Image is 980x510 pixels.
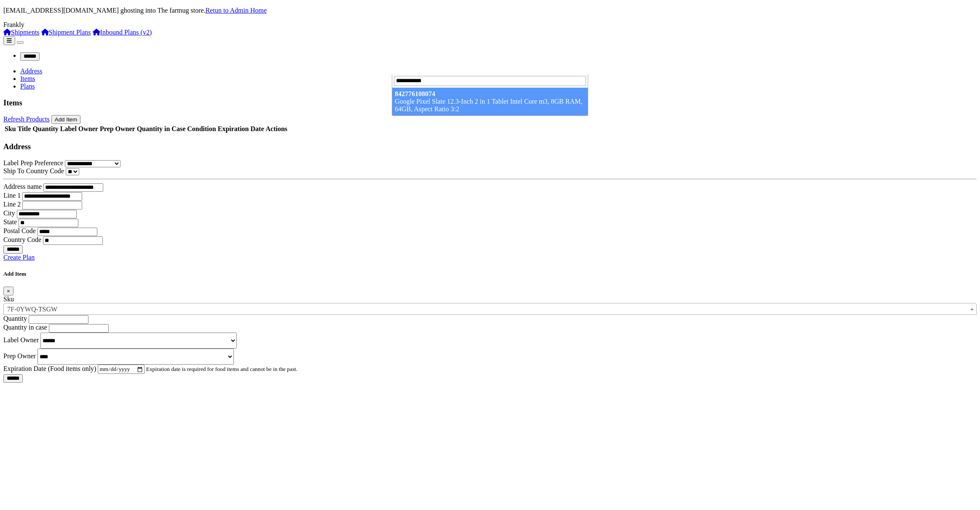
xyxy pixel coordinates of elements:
[3,287,13,295] button: Close
[3,142,977,151] h3: Address
[3,365,96,372] label: Expiration Date (Food items only)
[3,271,977,277] h5: Add Item
[3,295,14,303] label: Sku
[60,125,99,133] th: Label Owner
[217,125,265,133] th: Expiration Date
[3,201,21,208] label: Line 2
[17,125,32,133] th: Title
[3,352,36,360] label: Prep Owner
[17,41,24,44] button: Toggle navigation
[20,67,42,75] a: Address
[3,115,50,123] a: Refresh Products
[93,29,152,36] a: Inbound Plans (v2)
[51,115,80,124] button: Add Item
[20,83,35,90] a: Plans
[20,75,35,82] a: Items
[3,159,63,166] label: Label Prep Preference
[137,125,186,133] th: Quantity in Case
[206,7,267,14] a: Retun to Admin Home
[3,29,40,36] a: Shipments
[3,336,39,344] label: Label Owner
[3,315,27,322] label: Quantity
[265,125,288,133] th: Actions
[41,29,91,36] a: Shipment Plans
[3,98,977,107] h3: Items
[146,366,297,372] small: Expiration date is required for food items and cannot be in the past.
[3,227,36,234] label: Postal Code
[3,236,41,243] label: Country Code
[3,209,15,217] label: City
[7,288,10,294] span: ×
[3,167,64,174] label: Ship To Country Code
[392,88,588,115] li: Google Pixel Slate 12.3-Inch 2 in 1 Tablet Intel Core m3, 8GB RAM, 64GB, Aspect Ratio 3:2
[4,303,976,315] span: Pro Sanitize Hand Sanitizer, 8 oz Bottles, 1 Carton, 12 bottles each Carton
[99,125,136,133] th: Prep Owner
[3,7,977,14] p: [EMAIL_ADDRESS][DOMAIN_NAME] ghosting into The farmug store.
[395,90,435,97] strong: 842776108074
[3,21,977,29] div: Frankly
[394,76,586,86] input: Search
[32,125,59,133] th: Quantity
[3,303,977,315] span: Pro Sanitize Hand Sanitizer, 8 oz Bottles, 1 Carton, 12 bottles each Carton
[395,98,585,113] div: Google Pixel Slate 12.3-Inch 2 in 1 Tablet Intel Core m3, 8GB RAM, 64GB, Aspect Ratio 3:2
[3,324,47,331] label: Quantity in case
[3,218,17,225] label: State
[3,192,21,199] label: Line 1
[187,125,216,133] th: Condition
[4,125,16,133] th: Sku
[3,183,42,190] label: Address name
[3,254,35,261] a: Create Plan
